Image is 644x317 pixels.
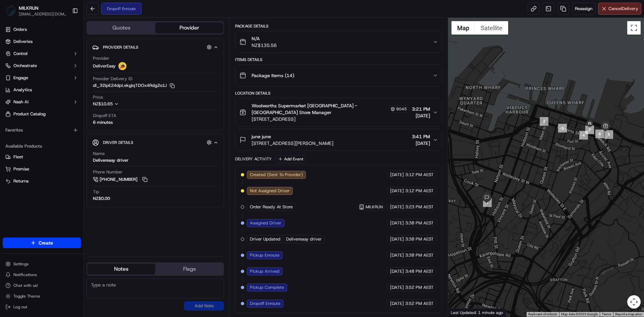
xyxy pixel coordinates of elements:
[3,72,81,83] button: Engage
[3,281,81,290] button: Chat with us!
[252,140,333,147] span: [STREET_ADDRESS][PERSON_NAME]
[475,21,508,35] button: Show satellite imagery
[13,272,37,277] span: Notifications
[235,98,442,126] button: Woolworths Supermarket [GEOGRAPHIC_DATA] - [GEOGRAPHIC_DATA] Store Manager9045[STREET_ADDRESS]3:2...
[13,294,40,299] span: Toggle Theme
[19,5,39,11] button: MILKRUN
[608,6,638,12] span: Cancel Delivery
[5,166,78,172] a: Promise
[396,106,407,112] span: 9045
[3,24,81,35] a: Orders
[93,63,116,69] span: DeliverEasy
[390,188,404,194] span: [DATE]
[572,3,595,15] button: Reassign
[250,172,303,178] span: Created (Sent To Provider)
[13,261,29,267] span: Settings
[3,237,81,248] button: Create
[93,119,113,125] div: 6 minutes
[93,55,109,61] span: Provider
[93,196,110,202] div: NZ$0.00
[5,5,16,16] img: MILKRUN
[155,264,223,274] button: Flags
[235,91,442,96] div: Location Details
[405,188,434,194] span: 3:12 PM AEST
[103,140,133,145] span: Driver Details
[3,164,81,174] button: Promise
[13,111,46,117] span: Product Catalog
[155,22,223,33] button: Provider
[604,130,613,139] div: 5
[13,87,32,93] span: Analytics
[405,268,434,274] span: 3:48 PM AEST
[93,169,122,175] span: Phone Number
[235,65,442,86] button: Package Items (14)
[93,83,175,89] button: dl_32ipE24dpLekgiqTDOx4Rdg2o1J
[579,131,588,140] div: 4
[575,6,592,12] span: Reassign
[13,75,28,81] span: Engage
[405,284,434,290] span: 3:52 PM AEST
[540,117,548,126] div: 2
[252,116,409,122] span: [STREET_ADDRESS]
[412,140,430,147] span: [DATE]
[451,21,475,35] button: Show street map
[366,204,383,210] span: MILKRUN
[602,312,611,316] a: Terms (opens in new tab)
[87,22,155,33] button: Quotes
[528,312,557,317] button: Keyboard shortcuts
[390,252,404,258] span: [DATE]
[103,45,138,50] span: Provider Details
[13,283,38,288] span: Chat with us!
[252,35,277,42] span: N/A
[235,31,442,53] button: N/ANZ$135.56
[390,220,404,226] span: [DATE]
[93,113,116,119] span: Dropoff ETA
[3,259,81,269] button: Settings
[252,102,387,116] span: Woolworths Supermarket [GEOGRAPHIC_DATA] - [GEOGRAPHIC_DATA] Store Manager
[390,284,404,290] span: [DATE]
[252,133,271,140] span: june june
[558,124,567,133] div: 3
[118,62,126,70] img: delivereasy_logo.png
[412,112,430,119] span: [DATE]
[3,302,81,312] button: Log out
[93,189,99,195] span: Tip
[5,178,78,184] a: Returns
[627,21,641,35] button: Toggle fullscreen view
[3,60,81,71] button: Orchestrate
[412,106,430,112] span: 3:21 PM
[252,72,294,79] span: Package Items ( 14 )
[93,101,152,107] button: NZ$10.65
[250,188,290,194] span: Not Assigned Driver
[3,3,69,19] button: MILKRUNMILKRUN[EMAIL_ADDRESS][DOMAIN_NAME]
[390,236,404,242] span: [DATE]
[13,51,28,57] span: Control
[235,156,272,162] div: Delivery Activity
[3,176,81,187] button: Returns
[250,236,280,242] span: Driver Updated
[250,204,293,210] span: Order Ready At Store
[19,11,67,17] button: [EMAIL_ADDRESS][DOMAIN_NAME]
[405,204,434,210] span: 3:23 PM AEST
[13,154,23,160] span: Fleet
[390,301,404,307] span: [DATE]
[3,85,81,95] a: Analytics
[412,133,430,140] span: 3:41 PM
[390,268,404,274] span: [DATE]
[390,204,404,210] span: [DATE]
[250,220,281,226] span: Assigned Driver
[405,236,434,242] span: 3:38 PM AEST
[87,264,155,274] button: Notes
[276,155,306,163] button: Add Event
[3,109,81,119] a: Product Catalog
[13,39,33,45] span: Deliveries
[448,308,506,317] div: Last Updated: 1 minute ago
[627,295,641,309] button: Map camera controls
[3,270,81,279] button: Notifications
[5,154,78,160] a: Fleet
[235,57,442,62] div: Items Details
[13,99,29,105] span: Nash AI
[3,36,81,47] a: Deliveries
[450,308,472,317] a: Open this area in Google Maps (opens a new window)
